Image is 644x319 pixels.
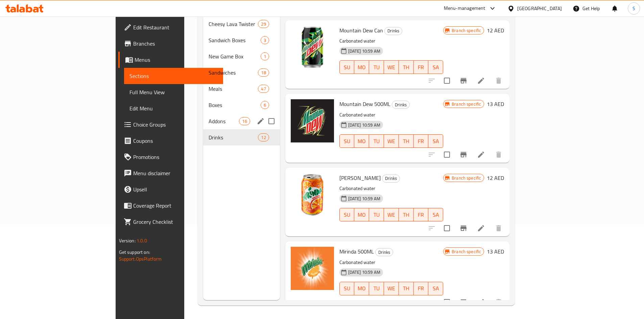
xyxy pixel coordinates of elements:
button: WE [384,60,399,74]
span: Branch specific [449,101,484,107]
span: Branches [133,39,218,48]
span: Branch specific [449,27,484,34]
span: Upsell [133,185,218,193]
span: SA [431,62,440,72]
div: Drinks [375,248,393,256]
a: Edit menu item [477,77,485,85]
button: TH [399,208,414,221]
button: SU [339,208,355,221]
button: TU [369,134,384,148]
span: Boxes [209,101,260,109]
h6: 12 AED [487,173,504,183]
div: Meals47 [203,81,280,97]
span: SU [342,284,352,293]
button: FR [414,134,429,148]
nav: Menu sections [203,13,280,148]
span: Sandwiches [209,69,258,77]
span: 1.0.0 [137,236,147,245]
span: TH [402,62,411,72]
a: Choice Groups [118,116,223,133]
button: delete [491,73,507,89]
span: Cheesy Lava Twister [209,20,258,28]
span: Version: [119,236,136,245]
a: Coverage Report [118,197,223,214]
span: 1 [261,53,269,60]
span: Branch specific [449,248,484,255]
button: edit [256,116,266,126]
button: Branch-specific-item [455,73,472,89]
span: WE [387,284,396,293]
span: SU [342,62,352,72]
span: [DATE] 10:59 AM [345,122,383,128]
span: [PERSON_NAME] [339,173,381,183]
span: FR [416,284,426,293]
button: SA [428,134,443,148]
div: Drinks [382,175,400,183]
span: 18 [258,70,268,76]
button: TH [399,282,414,295]
h6: 12 AED [487,26,504,35]
div: items [258,133,269,141]
span: Menu disclaimer [133,169,218,177]
button: FR [414,208,429,221]
span: FR [416,210,426,220]
h6: 13 AED [487,99,504,109]
button: SA [428,60,443,74]
a: Coupons [118,133,223,149]
div: Cheesy Lava Twister29 [203,16,280,32]
span: S [633,5,635,12]
span: Drinks [209,133,258,141]
div: items [258,69,269,77]
span: Sections [129,72,218,80]
span: Choice Groups [133,121,218,129]
span: MO [357,284,366,293]
button: WE [384,282,399,295]
a: Grocery Checklist [118,214,223,230]
button: SU [339,134,355,148]
span: SA [431,284,440,293]
span: Full Menu View [129,88,218,96]
span: [DATE] 10:59 AM [345,195,383,202]
span: SA [431,136,440,146]
span: TH [402,210,411,220]
div: items [239,117,250,125]
span: 29 [258,21,268,27]
button: SA [428,282,443,295]
span: Drinks [392,101,409,109]
a: Full Menu View [124,84,223,100]
div: Boxes6 [203,97,280,113]
span: Menus [135,56,218,64]
span: Get support on: [119,248,150,257]
img: Mountain Dew Can [291,26,334,69]
span: Addons [209,117,239,125]
button: TH [399,60,414,74]
p: Carbonated water [339,111,443,119]
span: Meals [209,85,258,93]
span: 3 [261,37,269,44]
a: Sections [124,68,223,84]
button: SU [339,282,355,295]
a: Menus [118,52,223,68]
span: 47 [258,86,268,92]
span: Branch specific [449,175,484,181]
span: TH [402,136,411,146]
span: Coupons [133,137,218,145]
button: WE [384,208,399,221]
span: TU [372,62,381,72]
button: TU [369,208,384,221]
div: Sandwich Boxes3 [203,32,280,48]
img: Mirinda 500ML [291,247,334,290]
span: MO [357,136,366,146]
span: [DATE] 10:59 AM [345,48,383,54]
button: SA [428,208,443,221]
span: Drinks [382,175,400,182]
div: Addons16edit [203,113,280,129]
div: Drinks [384,27,402,35]
span: Select to update [440,221,454,235]
button: Branch-specific-item [455,294,472,310]
span: Sandwich Boxes [209,36,260,44]
span: SA [431,210,440,220]
div: [GEOGRAPHIC_DATA] [517,5,562,12]
div: Sandwiches18 [203,64,280,81]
